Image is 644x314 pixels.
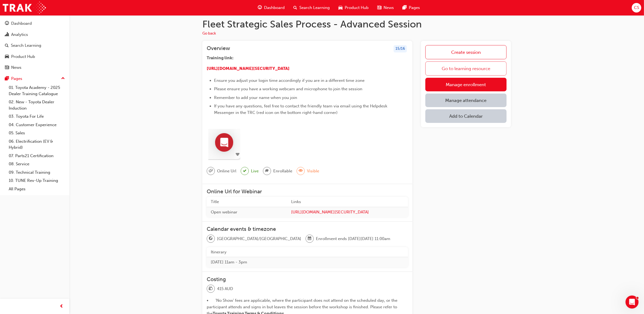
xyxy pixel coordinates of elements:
[2,18,67,29] a: Dashboard
[5,76,9,81] span: pages-icon
[293,4,297,11] span: search-icon
[632,3,641,13] button: CS
[394,45,407,52] div: 15 / 16
[209,167,213,175] span: sessionType_ONLINE_URL-icon
[425,109,507,123] button: Add to Calendar
[11,76,22,82] div: Pages
[253,2,289,13] a: guage-iconDashboard
[334,2,373,13] a: car-iconProduct Hub
[7,121,67,129] a: 04. Customer Experience
[5,65,9,70] span: news-icon
[299,167,303,175] span: eye-icon
[373,2,398,13] a: news-iconNews
[2,74,67,84] button: Pages
[7,168,67,177] a: 09. Technical Training
[214,95,297,100] span: Remember to add your name when you join
[11,64,21,71] div: News
[211,210,237,214] span: Open webinar
[217,168,236,174] span: Online Url
[264,5,285,11] span: Dashboard
[7,152,67,160] a: 07. Parts21 Certification
[273,168,292,174] span: Enrollable
[377,4,381,11] span: news-icon
[308,235,312,242] span: calendar-icon
[207,45,230,52] h3: Overview
[207,188,408,195] h3: Online Url for Webinar
[384,5,394,11] span: News
[398,2,424,13] a: pages-iconPages
[11,20,32,27] div: Dashboard
[287,197,408,207] th: Links
[207,257,408,267] td: [DATE] 11am - 3pm
[7,185,67,193] a: All Pages
[425,61,507,76] a: Go to learning resource
[11,42,41,49] div: Search Learning
[5,54,9,59] span: car-icon
[2,41,67,51] a: Search Learning
[289,2,334,13] a: search-iconSearch Learning
[2,17,67,74] button: DashboardAnalyticsSearch LearningProduct HubNews
[7,137,67,152] a: 06. Electrification (EV & Hybrid)
[5,43,9,48] span: search-icon
[316,236,390,242] span: Enrollment ends [DATE][DATE] 11:00am
[265,167,269,175] span: graduationCap-icon
[243,168,246,175] span: tick-icon
[214,86,362,91] span: Please ensure you have a working webcam and microphone to join the session
[425,94,507,107] a: Manage attendance
[11,32,28,38] div: Analytics
[202,30,216,37] button: Go back
[209,235,213,242] span: globe-icon
[217,236,301,242] span: [GEOGRAPHIC_DATA]/[GEOGRAPHIC_DATA]
[299,5,330,11] span: Search Learning
[207,197,287,207] th: Title
[5,21,9,26] span: guage-icon
[7,129,67,137] a: 05. Sales
[5,32,9,37] span: chart-icon
[2,52,67,62] a: Product Hub
[3,2,46,14] img: Trak
[251,168,259,174] span: Live
[202,18,511,30] h1: Fleet Strategic Sales Process - Advanced Session
[2,63,67,73] a: News
[209,285,213,292] span: money-icon
[634,5,639,11] span: CS
[61,75,65,82] span: up-icon
[291,209,404,215] a: [URL][DOMAIN_NAME][SECURITY_DATA]
[345,5,369,11] span: Product Hub
[214,78,365,83] span: Ensure you adjust your login time accordingly if you are in a different time zone
[207,276,408,282] h3: Costing
[214,104,388,115] span: If you have any questions, feel free to contact the friendly team via email using the Helpdesk Me...
[7,83,67,98] a: 01. Toyota Academy - 2025 Dealer Training Catalogue
[207,226,408,232] h3: Calendar events & timezone
[207,55,234,60] span: Training link:
[207,247,408,257] th: Itinerary
[307,168,319,174] span: Visible
[403,4,407,11] span: pages-icon
[258,4,262,11] span: guage-icon
[7,98,67,112] a: 02. New - Toyota Dealer Induction
[11,54,35,60] div: Product Hub
[409,5,420,11] span: Pages
[7,112,67,121] a: 03. Toyota For Life
[425,45,507,59] a: Create session
[207,66,290,71] a: [URL][DOMAIN_NAME][SECURITY_DATA]
[425,78,507,91] a: Manage enrollment
[338,4,343,11] span: car-icon
[626,296,639,309] iframe: Intercom live chat
[7,176,67,185] a: 10. TUNE Rev-Up Training
[60,303,64,310] span: prev-icon
[2,30,67,40] a: Analytics
[217,286,233,292] span: 415 AUD
[7,160,67,168] a: 08. Service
